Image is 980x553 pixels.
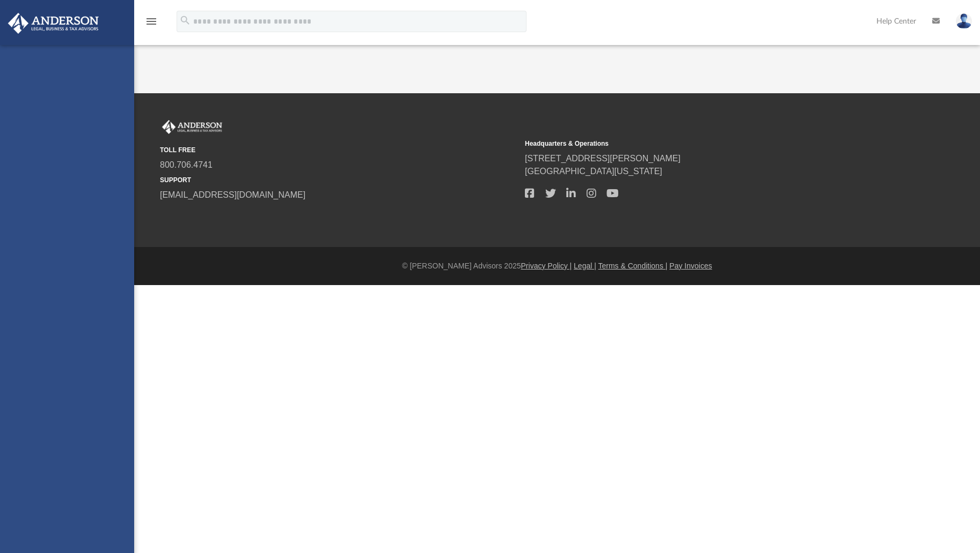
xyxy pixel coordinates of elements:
i: menu [145,15,158,28]
a: menu [145,20,158,28]
a: Privacy Policy | [521,261,572,270]
a: Legal | [574,261,596,270]
a: Pay Invoices [669,261,712,270]
img: Anderson Advisors Platinum Portal [5,13,102,34]
img: User Pic [956,13,972,29]
i: search [179,14,191,26]
img: Anderson Advisors Platinum Portal [160,120,224,134]
small: TOLL FREE [160,145,517,155]
a: [GEOGRAPHIC_DATA][US_STATE] [525,167,662,176]
a: 800.706.4741 [160,160,213,169]
small: Headquarters & Operations [525,139,882,148]
a: Terms & Conditions | [598,261,668,270]
a: [EMAIL_ADDRESS][DOMAIN_NAME] [160,190,305,199]
small: SUPPORT [160,175,517,185]
a: [STREET_ADDRESS][PERSON_NAME] [525,154,681,163]
div: © [PERSON_NAME] Advisors 2025 [134,260,980,272]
